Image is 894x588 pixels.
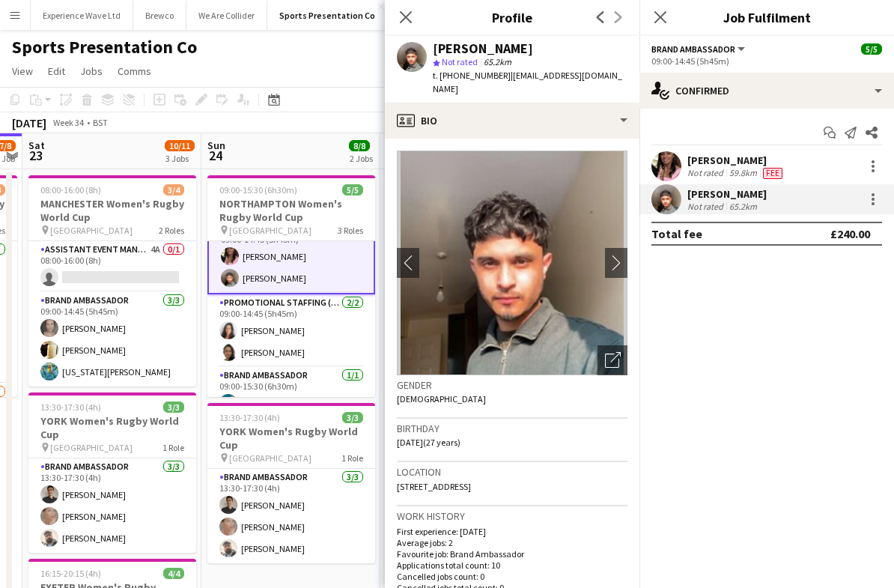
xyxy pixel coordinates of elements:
[42,61,71,81] a: Edit
[207,425,375,452] h3: YORK Women's Rugby World Cup
[726,167,760,179] div: 59.8km
[163,401,184,413] span: 3/3
[207,175,375,397] app-job-card: 09:00-15:30 (6h30m)5/5NORTHAMPTON Women's Rugby World Cup [GEOGRAPHIC_DATA]3 RolesBrand Ambassado...
[639,7,894,27] h3: Job Fulfilment
[397,560,627,571] p: Applications total count: 10
[397,548,627,560] p: Favourite job: Brand Ambassador
[207,294,375,367] app-card-role: Promotional Staffing (Brand Ambassadors)2/209:00-14:45 (5h45m)[PERSON_NAME][PERSON_NAME]
[118,64,151,78] span: Comms
[726,201,760,212] div: 65.2km
[165,153,194,164] div: 3 Jobs
[28,414,196,441] h3: YORK Women's Rugby World Cup
[397,509,627,523] h3: Work history
[397,526,627,537] p: First experience: [DATE]
[861,43,882,55] span: 5/5
[186,1,267,30] button: We Are Collider
[341,452,363,464] span: 1 Role
[442,56,478,67] span: Not rated
[229,225,311,236] span: [GEOGRAPHIC_DATA]
[385,7,639,27] h3: Profile
[207,197,375,224] h3: NORTHAMPTON Women's Rugby World Cup
[26,147,45,164] span: 23
[385,103,639,139] div: Bio
[133,1,186,30] button: Brewco
[12,64,33,78] span: View
[267,1,388,30] button: Sports Presentation Co
[219,412,280,423] span: 13:30-17:30 (4h)
[31,1,133,30] button: Experience Wave Ltd
[433,70,511,81] span: t. [PHONE_NUMBER]
[433,42,533,55] div: [PERSON_NAME]
[163,568,184,579] span: 4/4
[207,403,375,563] app-job-card: 13:30-17:30 (4h)3/3YORK Women's Rugby World Cup [GEOGRAPHIC_DATA]1 RoleBrand Ambassador3/313:30-1...
[342,412,363,423] span: 3/3
[28,175,196,387] app-job-card: 08:00-16:00 (8h)3/4MANCHESTER Women's Rugby World Cup [GEOGRAPHIC_DATA]2 RolesAssistant Event Man...
[50,442,133,453] span: [GEOGRAPHIC_DATA]
[40,184,101,196] span: 08:00-16:00 (8h)
[6,61,39,81] a: View
[159,225,184,236] span: 2 Roles
[28,241,196,292] app-card-role: Assistant Event Manager4A0/108:00-16:00 (8h)
[651,226,702,241] div: Total fee
[74,61,109,81] a: Jobs
[481,56,514,67] span: 65.2km
[28,197,196,224] h3: MANCHESTER Women's Rugby World Cup
[397,571,627,582] p: Cancelled jobs count: 0
[397,378,627,392] h3: Gender
[28,392,196,553] app-job-card: 13:30-17:30 (4h)3/3YORK Women's Rugby World Cup [GEOGRAPHIC_DATA]1 RoleBrand Ambassador3/313:30-1...
[397,393,486,404] span: [DEMOGRAPHIC_DATA]
[687,201,726,212] div: Not rated
[597,345,627,375] div: Open photos pop-in
[28,139,45,152] span: Sat
[350,153,373,164] div: 2 Jobs
[80,64,103,78] span: Jobs
[207,219,375,294] app-card-role: Brand Ambassador2/209:00-14:45 (5h45m)[PERSON_NAME][PERSON_NAME]
[651,43,747,55] button: Brand Ambassador
[397,437,460,448] span: [DATE] (27 years)
[397,151,627,375] img: Crew avatar or photo
[49,117,87,128] span: Week 34
[93,117,108,128] div: BST
[397,465,627,479] h3: Location
[687,154,785,167] div: [PERSON_NAME]
[639,73,894,109] div: Confirmed
[207,367,375,418] app-card-role: Brand Ambassador1/109:00-15:30 (6h30m)
[433,70,622,94] span: | [EMAIL_ADDRESS][DOMAIN_NAME]
[219,184,297,196] span: 09:00-15:30 (6h30m)
[207,469,375,563] app-card-role: Brand Ambassador3/313:30-17:30 (4h)[PERSON_NAME][PERSON_NAME][PERSON_NAME]
[763,168,782,179] span: Fee
[165,140,195,151] span: 10/11
[112,61,157,81] a: Comms
[162,442,184,453] span: 1 Role
[28,458,196,553] app-card-role: Brand Ambassador3/313:30-17:30 (4h)[PERSON_NAME][PERSON_NAME][PERSON_NAME]
[397,422,627,435] h3: Birthday
[48,64,65,78] span: Edit
[397,481,471,492] span: [STREET_ADDRESS]
[687,187,767,201] div: [PERSON_NAME]
[205,147,225,164] span: 24
[651,55,882,67] div: 09:00-14:45 (5h45m)
[830,226,870,241] div: £240.00
[12,36,197,58] h1: Sports Presentation Co
[760,167,785,179] div: Crew has different fees then in role
[12,115,46,130] div: [DATE]
[40,401,101,413] span: 13:30-17:30 (4h)
[384,147,406,164] span: 25
[163,184,184,196] span: 3/4
[28,292,196,387] app-card-role: Brand Ambassador3/309:00-14:45 (5h45m)[PERSON_NAME][PERSON_NAME][US_STATE][PERSON_NAME]
[349,140,370,151] span: 8/8
[397,537,627,548] p: Average jobs: 2
[342,184,363,196] span: 5/5
[50,225,133,236] span: [GEOGRAPHIC_DATA]
[338,225,363,236] span: 3 Roles
[229,452,311,464] span: [GEOGRAPHIC_DATA]
[687,167,726,179] div: Not rated
[207,139,225,152] span: Sun
[40,568,101,579] span: 16:15-20:15 (4h)
[651,43,735,55] span: Brand Ambassador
